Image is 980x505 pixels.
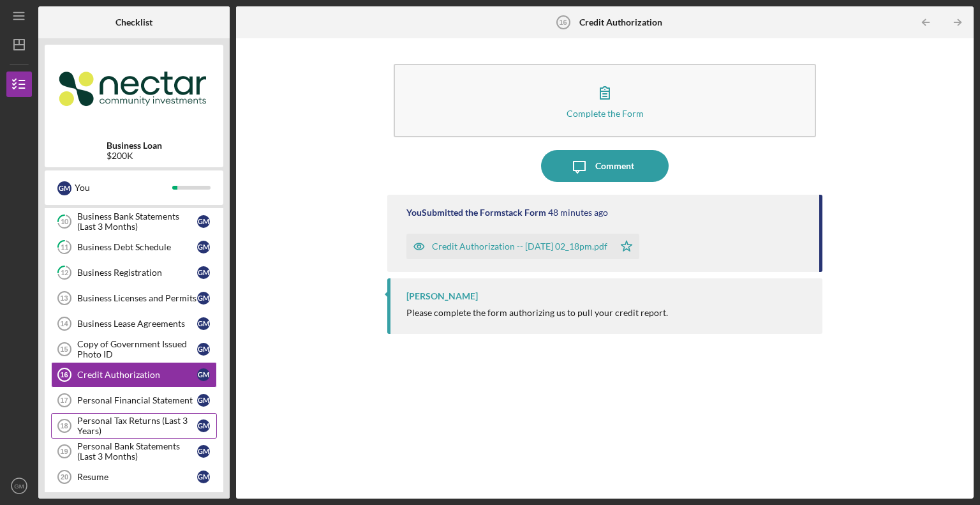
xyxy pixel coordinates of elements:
div: Business Licenses and Permits [77,293,197,303]
a: 11Business Debt ScheduleGM [51,234,217,260]
button: Credit Authorization -- [DATE] 02_18pm.pdf [406,234,639,259]
tspan: 13 [60,294,68,302]
div: Credit Authorization [77,370,197,380]
div: Resume [77,472,197,482]
tspan: 14 [60,320,68,328]
tspan: 12 [61,269,68,277]
b: Checklist [115,17,152,27]
a: 15Copy of Government Issued Photo IDGM [51,336,217,362]
div: Business Debt Schedule [77,242,197,252]
tspan: 11 [61,243,68,252]
time: 2025-08-23 18:18 [548,207,608,218]
div: $200K [107,151,162,161]
tspan: 16 [60,371,68,379]
button: Complete the Form [394,64,816,137]
div: G M [57,181,71,195]
a: 12Business RegistrationGM [51,260,217,285]
div: Personal Financial Statement [77,395,197,405]
div: You Submitted the Formstack Form [406,207,546,218]
div: G M [197,292,210,305]
a: 13Business Licenses and PermitsGM [51,285,217,311]
tspan: 16 [559,19,567,26]
div: G M [197,317,210,330]
tspan: 10 [61,218,69,226]
div: G M [197,343,210,356]
tspan: 20 [61,473,68,481]
a: 10Business Bank Statements (Last 3 Months)GM [51,209,217,234]
b: Credit Authorization [579,17,662,27]
tspan: 15 [60,345,68,353]
div: G M [197,266,210,279]
div: G M [197,368,210,381]
div: G M [197,215,210,228]
div: Business Registration [77,268,197,278]
a: 17Personal Financial StatementGM [51,388,217,413]
div: G M [197,241,210,253]
a: 16Credit AuthorizationGM [51,362,217,388]
div: Complete the Form [567,109,644,118]
div: Credit Authorization -- [DATE] 02_18pm.pdf [432,241,607,252]
a: 20ResumeGM [51,464,217,490]
div: G M [197,419,210,432]
div: G M [197,445,210,458]
tspan: 17 [60,396,68,404]
a: 19Personal Bank Statements (Last 3 Months)GM [51,439,217,464]
button: Comment [541,150,669,182]
b: Business Loan [107,140,162,151]
div: Comment [595,150,634,182]
div: G M [197,471,210,483]
div: Please complete the form authorizing us to pull your credit report. [406,308,668,318]
div: Business Lease Agreements [77,319,197,329]
a: 14Business Lease AgreementsGM [51,311,217,336]
div: [PERSON_NAME] [406,291,478,301]
div: Copy of Government Issued Photo ID [77,339,197,359]
div: Personal Tax Returns (Last 3 Years) [77,416,197,436]
img: Product logo [45,51,223,128]
tspan: 18 [60,422,68,430]
div: You [75,177,172,199]
div: Personal Bank Statements (Last 3 Months) [77,441,197,462]
tspan: 19 [60,448,68,455]
div: G M [197,394,210,407]
div: Business Bank Statements (Last 3 Months) [77,211,197,232]
a: 18Personal Tax Returns (Last 3 Years)GM [51,413,217,439]
text: GM [14,483,24,490]
button: GM [6,473,32,499]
